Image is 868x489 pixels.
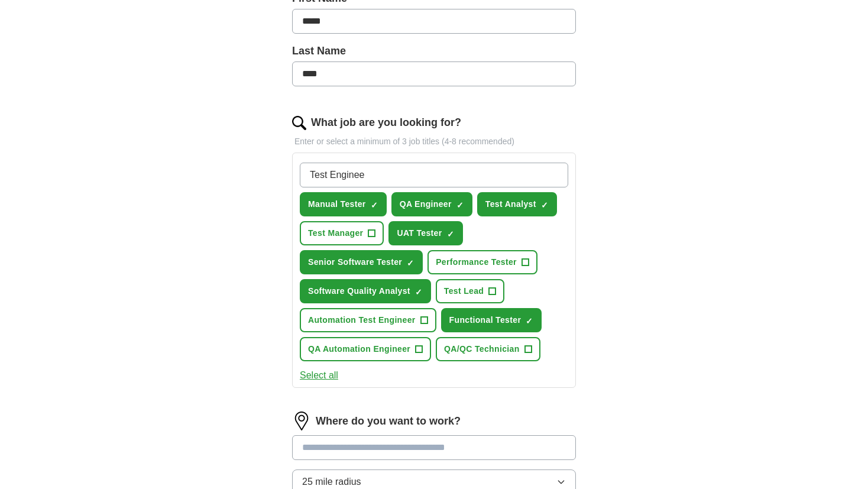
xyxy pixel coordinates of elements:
[292,116,306,130] img: search.png
[308,198,366,211] span: Manual Tester
[391,192,472,216] button: QA Engineer✓
[441,308,542,332] button: Functional Tester✓
[444,343,519,355] span: QA/QC Technician
[456,200,464,210] span: ✓
[449,314,522,326] span: Functional Tester
[388,221,462,245] button: UAT Tester✓
[427,250,537,274] button: Performance Tester
[300,192,387,216] button: Manual Tester✓
[397,227,442,239] span: UAT Tester
[308,256,402,268] span: Senior Software Tester
[300,221,384,245] button: Test Manager
[300,308,436,332] button: Automation Test Engineer
[300,279,431,303] button: Software Quality Analyst✓
[371,200,378,210] span: ✓
[444,285,484,297] span: Test Lead
[292,412,311,430] img: location.png
[541,200,548,210] span: ✓
[300,337,431,361] button: QA Automation Engineer
[485,198,536,211] span: Test Analyst
[447,229,454,239] span: ✓
[477,192,557,216] button: Test Analyst✓
[308,227,363,239] span: Test Manager
[292,43,576,59] label: Last Name
[400,198,452,211] span: QA Engineer
[292,135,576,148] p: Enter or select a minimum of 3 job titles (4-8 recommended)
[436,279,504,303] button: Test Lead
[415,287,422,297] span: ✓
[407,258,414,268] span: ✓
[302,475,361,489] span: 25 mile radius
[300,368,338,383] button: Select all
[436,256,517,268] span: Performance Tester
[300,250,423,274] button: Senior Software Tester✓
[526,316,533,326] span: ✓
[308,314,416,326] span: Automation Test Engineer
[311,115,461,131] label: What job are you looking for?
[316,413,461,429] label: Where do you want to work?
[436,337,540,361] button: QA/QC Technician
[308,285,410,297] span: Software Quality Analyst
[300,163,568,187] input: Type a job title and press enter
[308,343,410,355] span: QA Automation Engineer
